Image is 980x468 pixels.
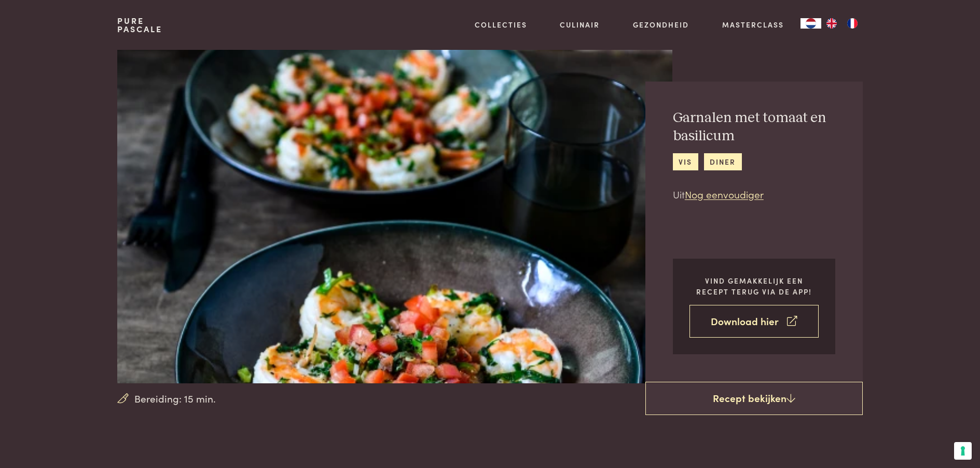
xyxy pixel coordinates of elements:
a: Gezondheid [633,19,689,30]
a: FR [842,18,863,29]
aside: Language selected: Nederlands [800,18,863,29]
h2: Garnalen met tomaat en basilicum [673,109,835,145]
a: EN [821,18,842,29]
div: Language [800,18,821,29]
p: Uit [673,187,835,202]
a: vis [673,153,698,170]
img: Garnalen met tomaat en basilicum [117,50,672,383]
p: Vind gemakkelijk een recept terug via de app! [689,275,819,297]
a: PurePascale [117,17,162,33]
a: Masterclass [722,19,784,30]
a: Collecties [475,19,527,30]
a: Nog eenvoudiger [685,187,764,201]
span: Bereiding: 15 min. [134,391,216,406]
a: NL [800,18,821,29]
ul: Language list [821,18,863,29]
a: diner [704,153,742,170]
button: Uw voorkeuren voor toestemming voor trackingtechnologieën [954,442,972,460]
a: Download hier [689,305,819,338]
a: Culinair [560,19,600,30]
a: Recept bekijken [645,382,863,415]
